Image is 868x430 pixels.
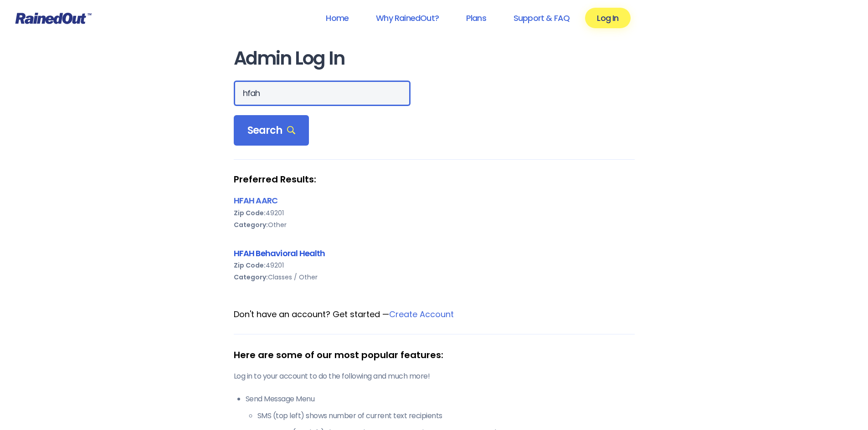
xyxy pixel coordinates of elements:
b: Category: [234,220,268,229]
a: HFAH AARC [234,195,278,206]
a: Home [314,8,360,28]
div: HFAH Behavioral Health [234,247,635,259]
div: 49201 [234,259,635,271]
div: HFAH AARC [234,194,635,207]
div: Search [234,115,309,146]
p: Log in to your account to do the following and much more! [234,371,635,382]
a: Create Account [389,309,454,320]
div: 49201 [234,207,635,219]
b: Zip Code: [234,208,266,218]
input: Search Orgs… [234,81,411,106]
li: SMS (top left) shows number of current text recipients [257,410,635,421]
a: Log In [585,8,630,28]
a: Plans [454,8,498,28]
a: Support & FAQ [502,8,581,28]
h1: Admin Log In [234,48,635,69]
a: Why RainedOut? [364,8,451,28]
span: Search [247,124,296,137]
strong: Preferred Results: [234,173,635,185]
div: Classes / Other [234,271,635,283]
div: Here are some of our most popular features: [234,348,635,362]
a: HFAH Behavioral Health [234,248,325,259]
div: Other [234,219,635,231]
b: Category: [234,273,268,282]
b: Zip Code: [234,261,266,270]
